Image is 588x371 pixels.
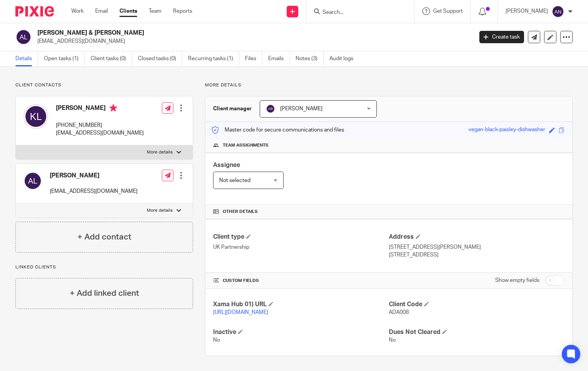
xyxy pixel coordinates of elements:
[15,82,193,88] p: Client contacts
[389,300,564,309] h4: Client Code
[70,287,139,299] h4: + Add linked client
[211,126,344,134] p: Master code for secure communications and files
[77,231,131,243] h4: + Add contact
[479,31,524,43] a: Create task
[147,149,173,155] p: More details
[280,106,323,111] span: [PERSON_NAME]
[147,207,173,214] p: More details
[213,162,240,168] span: Assignee
[15,51,38,66] a: Details
[389,337,396,343] span: No
[389,233,564,241] h4: Address
[95,7,108,15] a: Email
[213,337,220,343] span: No
[433,8,463,14] span: Get Support
[15,264,193,270] p: Linked clients
[213,233,389,241] h4: Client type
[37,37,468,45] p: [EMAIL_ADDRESS][DOMAIN_NAME]
[389,251,564,259] p: [STREET_ADDRESS]
[296,51,324,66] a: Notes (3)
[213,328,389,336] h4: Inactive
[56,129,144,137] p: [EMAIL_ADDRESS][DOMAIN_NAME]
[149,7,161,15] a: Team
[50,187,138,195] p: [EMAIL_ADDRESS][DOMAIN_NAME]
[213,300,389,309] h4: Xama Hub 01) URL
[37,29,382,37] h2: [PERSON_NAME] & [PERSON_NAME]
[495,277,539,284] label: Show empty fields
[266,104,275,113] img: svg%3E
[329,51,359,66] a: Audit logs
[173,7,192,15] a: Reports
[24,172,42,190] img: svg%3E
[213,105,252,113] h3: Client manager
[552,5,564,18] img: svg%3E
[56,104,144,114] h4: [PERSON_NAME]
[138,51,182,66] a: Closed tasks (0)
[389,310,409,315] span: ADA008
[109,104,117,112] i: Primary
[322,9,391,16] input: Search
[24,104,48,129] img: svg%3E
[213,310,268,315] a: [URL][DOMAIN_NAME]
[205,82,573,88] p: More details
[506,7,548,15] p: [PERSON_NAME]
[50,172,138,180] h4: [PERSON_NAME]
[245,51,262,66] a: Files
[469,126,545,135] div: vegan-black-paisley-dishwasher
[15,29,32,45] img: svg%3E
[389,328,564,336] h4: Dues Not Cleared
[71,7,84,15] a: Work
[389,243,564,251] p: [STREET_ADDRESS][PERSON_NAME]
[223,142,269,148] span: Team assignments
[119,7,137,15] a: Clients
[91,51,132,66] a: Client tasks (0)
[15,6,54,17] img: Pixie
[213,243,389,251] p: UK Partnership
[219,178,250,183] span: Not selected
[188,51,239,66] a: Recurring tasks (1)
[213,278,389,284] h4: CUSTOM FIELDS
[56,121,144,129] p: [PHONE_NUMBER]
[223,209,258,215] span: Other details
[268,51,290,66] a: Emails
[44,51,85,66] a: Open tasks (1)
